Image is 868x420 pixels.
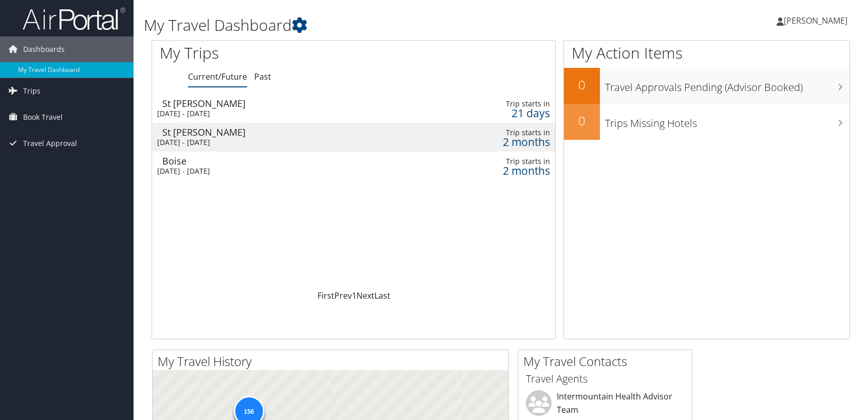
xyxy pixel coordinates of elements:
[777,5,858,36] a: [PERSON_NAME]
[23,78,41,104] span: Trips
[453,108,550,118] div: 21 days
[526,372,684,386] h3: Travel Agents
[23,36,65,62] span: Dashboards
[564,76,600,94] h2: 0
[160,42,380,64] h1: My Trips
[23,131,77,156] span: Travel Approval
[23,104,63,130] span: Book Travel
[157,109,405,118] div: [DATE] - [DATE]
[334,290,352,301] a: Prev
[352,290,356,301] a: 1
[784,15,847,26] span: [PERSON_NAME]
[453,157,550,166] div: Trip starts in
[162,99,410,108] div: St [PERSON_NAME]
[564,104,850,140] a: 0Trips Missing Hotels
[523,353,692,370] h2: My Travel Contacts
[374,290,390,301] a: Last
[23,7,125,31] img: airportal-logo.png
[317,290,334,301] a: First
[564,112,600,130] h2: 0
[605,75,850,95] h3: Travel Approvals Pending (Advisor Booked)
[157,167,405,176] div: [DATE] - [DATE]
[453,137,550,147] div: 2 months
[162,156,410,166] div: Boise
[453,166,550,175] div: 2 months
[605,111,850,131] h3: Trips Missing Hotels
[564,68,850,104] a: 0Travel Approvals Pending (Advisor Booked)
[453,128,550,137] div: Trip starts in
[356,290,374,301] a: Next
[188,71,247,82] a: Current/Future
[564,42,850,64] h1: My Action Items
[453,99,550,108] div: Trip starts in
[157,138,405,147] div: [DATE] - [DATE]
[254,71,271,82] a: Past
[162,127,410,137] div: St [PERSON_NAME]
[144,14,620,36] h1: My Travel Dashboard
[158,353,508,370] h2: My Travel History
